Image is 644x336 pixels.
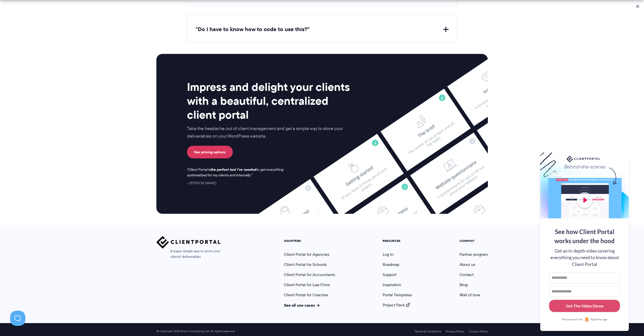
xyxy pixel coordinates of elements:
p: Client Portal is to get everything systematized for my clients and internally. [187,167,290,178]
a: Blog [460,282,468,288]
a: Cookie Policy [469,330,488,333]
a: Log in [383,251,393,257]
p: Take the headache out of client management and get a simple way to store your deliverables on you... [187,125,354,140]
a: Client Portal for Law Firms [284,282,330,288]
img: Personalized with RightMessage [584,317,589,322]
a: Client Portal for Accountants [284,272,335,278]
div: Get The Video Demo [566,303,604,309]
button: Get The Video Demo [549,300,620,312]
div: See how Client Portal works under the hood [549,227,620,245]
cite: [PERSON_NAME] [187,180,216,185]
span: RightMessage [591,318,607,322]
a: About us [460,262,475,267]
a: Project Pack [383,302,410,308]
a: Privacy Policy [446,330,464,333]
a: Support [383,272,397,278]
h2: Impress and delight your clients with a beautiful, centralized client portal [187,80,354,122]
strong: the perfect tool I've needed [211,167,256,172]
a: Client Portal for Schools [284,262,327,267]
a: Client Portal for Coaches [284,292,328,298]
a: Inspiration [383,282,401,288]
a: Wall of love [460,292,480,298]
span: Personalized with [562,318,583,322]
a: Portal Templates [383,292,412,298]
a: Terms & Conditions [415,330,441,333]
h5: RESOURCES [383,239,412,243]
h5: COMPANY [460,239,488,243]
a: See pricing options [187,146,233,158]
span: © Copyright 2022 Dunn Consulting Ltd. All rights reserved. [154,329,238,333]
a: Contact [460,272,474,278]
span: A super simple way to store your clients' deliverables [156,248,221,260]
button: "Do I have to know how to code to use this?” [196,26,449,33]
h5: INDUSTRIES [284,239,335,243]
div: Get an in-depth video covering everything you need to know about Client Portal [549,248,620,268]
a: See all use cases [284,302,320,308]
a: Partner program [460,251,488,257]
iframe: Toggle Customer Support [10,311,25,326]
a: Client Portal for Agencies [284,251,329,257]
a: Personalized withRightMessage [549,317,620,322]
a: Roadmap [383,262,399,267]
